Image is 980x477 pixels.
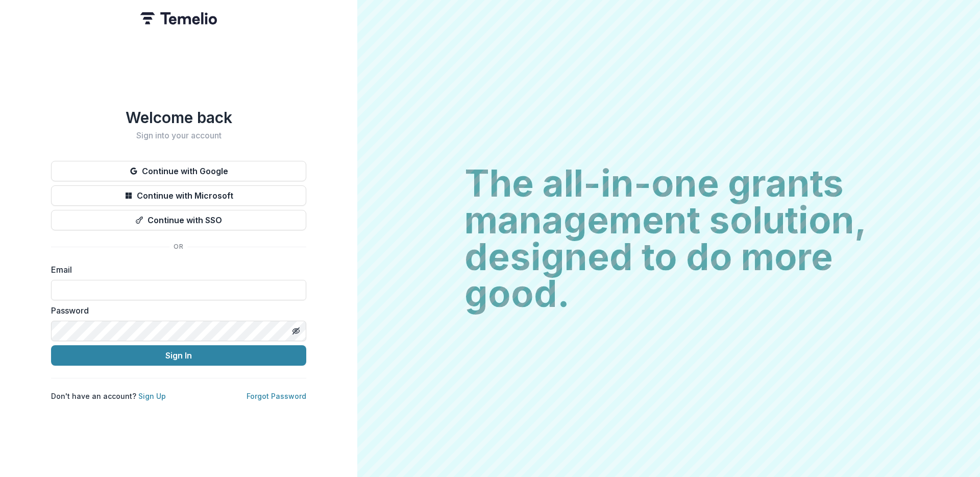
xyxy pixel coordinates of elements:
a: Sign Up [138,392,166,400]
a: Forgot Password [247,392,306,400]
label: Email [51,264,300,276]
button: Continue with SSO [51,210,306,230]
label: Password [51,304,300,317]
h2: Sign into your account [51,131,306,140]
button: Continue with Microsoft [51,185,306,206]
button: Sign In [51,345,306,366]
button: Continue with Google [51,161,306,181]
p: Don't have an account? [51,391,166,401]
img: Temelio [140,12,217,25]
button: Toggle password visibility [288,323,304,339]
h1: Welcome back [51,108,306,127]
